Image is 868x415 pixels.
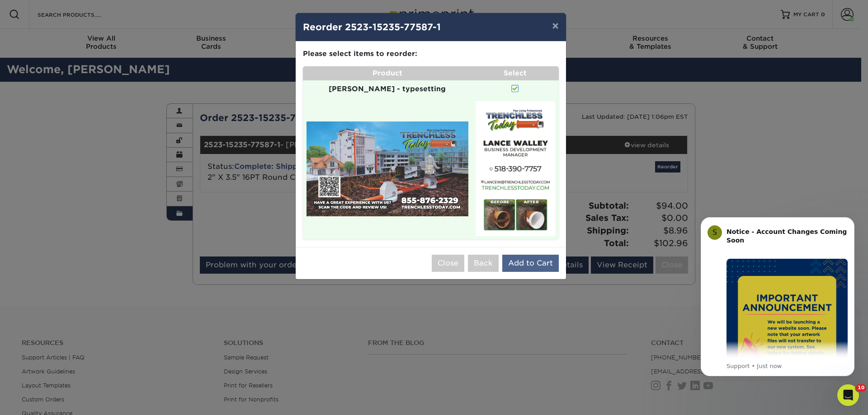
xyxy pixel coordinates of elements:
[856,384,866,392] span: 10
[329,84,446,93] strong: [PERSON_NAME] - typesetting
[432,255,464,272] button: Close
[545,13,566,38] button: ×
[504,69,527,77] strong: Select
[687,209,868,382] iframe: Intercom notifications message
[468,255,499,272] button: Back
[837,384,859,406] iframe: Intercom live chat
[373,69,402,77] strong: Product
[307,121,469,216] img: primo-4121-67aa401016f1d
[303,49,417,58] strong: Please select items to reorder:
[303,20,559,34] h4: Reorder 2523-15235-77587-1
[502,255,559,272] button: Add to Cart
[476,101,555,236] img: primo-3459-67aa40101aeff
